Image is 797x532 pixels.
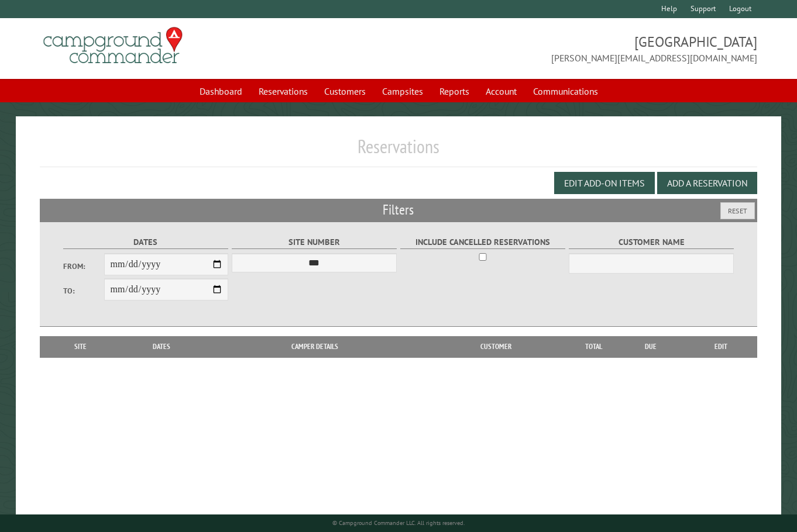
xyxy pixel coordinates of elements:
h1: Reservations [40,135,757,167]
label: From: [63,261,104,272]
a: Dashboard [193,80,249,102]
th: Customer [422,336,570,357]
th: Total [570,336,617,357]
th: Camper Details [208,336,422,357]
label: Include Cancelled Reservations [400,236,565,249]
th: Due [617,336,685,357]
th: Edit [685,336,757,357]
label: To: [63,285,104,296]
button: Edit Add-on Items [554,172,655,194]
a: Customers [317,80,373,102]
label: Dates [63,236,228,249]
label: Customer Name [569,236,734,249]
button: Reset [720,202,755,219]
a: Reports [432,80,476,102]
h2: Filters [40,199,757,221]
th: Dates [116,336,208,357]
a: Communications [526,80,605,102]
button: Add a Reservation [657,172,757,194]
a: Account [479,80,524,102]
th: Site [46,336,116,357]
a: Campsites [375,80,430,102]
label: Site Number [232,236,397,249]
span: [GEOGRAPHIC_DATA] [PERSON_NAME][EMAIL_ADDRESS][DOMAIN_NAME] [398,32,757,65]
img: Campground Commander [40,23,186,68]
small: © Campground Commander LLC. All rights reserved. [332,519,465,527]
a: Reservations [252,80,315,102]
